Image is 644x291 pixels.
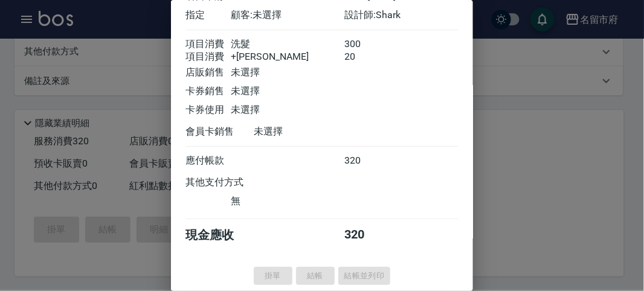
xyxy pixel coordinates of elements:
div: 未選擇 [231,85,344,98]
div: 無 [231,195,344,208]
div: 未選擇 [254,126,367,138]
div: 項目消費 [185,38,231,51]
div: 未選擇 [231,66,344,79]
div: 卡券銷售 [185,85,231,98]
div: 其他支付方式 [185,176,277,189]
div: 300 [345,38,390,51]
div: 未選擇 [231,104,344,117]
div: 現金應收 [185,227,254,243]
div: 洗髮 [231,38,344,51]
div: 20 [345,51,390,63]
div: +[PERSON_NAME] [231,51,344,63]
div: 320 [345,155,390,167]
div: 指定 [185,9,231,22]
div: 320 [345,227,390,243]
div: 項目消費 [185,51,231,63]
div: 設計師: Shark [345,9,459,22]
div: 顧客: 未選擇 [231,9,344,22]
div: 卡券使用 [185,104,231,117]
div: 會員卡銷售 [185,126,254,138]
div: 應付帳款 [185,155,231,167]
div: 店販銷售 [185,66,231,79]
